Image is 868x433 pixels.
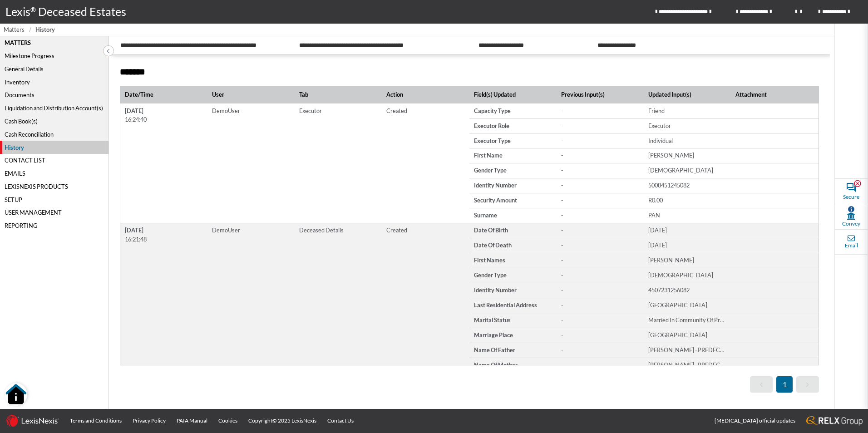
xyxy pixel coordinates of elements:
span: Email [845,241,858,250]
span: Convey [842,220,860,228]
a: Matters [4,25,29,34]
span: Secure [843,193,859,201]
span: Previous Input(s) [561,90,636,99]
span: Executor Type [474,137,552,145]
span: - [561,286,640,295]
span: First Name [474,151,552,160]
span: Gender Type [474,166,552,175]
span: - [561,137,640,145]
span: Security Amount [474,196,552,205]
span: Executor [295,103,326,118]
a: [MEDICAL_DATA] official updates [709,409,801,433]
span: Name Of Father [474,346,552,354]
span: Executor Role [474,122,552,130]
span: Identity Number [474,286,552,295]
span: - [561,151,640,160]
span: [DATE] [125,226,203,235]
span: Male [648,166,727,175]
span: PETER - PREDECEASED [648,346,727,354]
span: Surname [474,211,552,220]
span: Field(s) Updated [474,90,548,99]
span: First Names [474,256,552,265]
span: 1945-07-23 [648,226,727,235]
span: Date Of Birth [474,226,552,235]
span: PAUL [648,256,727,265]
span: - [561,256,640,265]
span: - [561,166,640,175]
button: Open Resource Center [5,383,27,406]
span: Female [648,271,727,280]
span: - [561,226,640,235]
span: Last Residential Address [474,301,552,310]
span: - [561,196,640,205]
span: 2020-08-10 [648,241,727,250]
span: - [561,181,640,190]
span: Deceased Details [295,223,348,238]
span: PAULA - PREDECEASED [648,361,727,369]
span: Name Of Mother [474,361,552,369]
span: - [561,241,640,250]
span: Married In Community Of Property [648,316,727,325]
span: Gender Type [474,271,552,280]
span: PETER [648,151,727,160]
span: Capacity Type [474,107,552,115]
span: 16:24:40 [125,115,203,124]
span: CAPE TOWN [648,301,727,310]
span: Action [386,90,453,99]
a: Copyright© 2025 LexisNexis [243,409,322,433]
span: DemoUser [207,223,244,238]
a: Privacy Policy [127,409,171,433]
span: - [561,301,640,310]
span: - [561,346,640,354]
span: - [561,107,640,115]
span: 16:21:48 [125,235,203,244]
span: 4507231256082 [648,286,727,295]
a: Contact Us [322,409,359,433]
span: - [561,316,640,325]
span: - [561,211,640,220]
span: 5008451245082 [648,181,727,190]
img: LexisNexis_logo.0024414d.png [5,414,59,427]
span: - [561,122,640,130]
span: R0.00 [648,196,727,205]
a: Previous page [750,376,773,393]
span: - [561,271,640,280]
span: Individual [648,137,727,145]
span: Tab [299,90,366,99]
span: Identity Number [474,181,552,190]
a: Terms and Conditions [64,409,127,433]
span: Friend [648,107,727,115]
span: Matters [4,25,25,34]
span: Updated Input(s) [648,90,723,99]
span: Date Of Death [474,241,552,250]
span: DemoUser [207,103,244,118]
p: ® [30,5,38,20]
span: Marriage Place [474,331,552,340]
a: Cookies [213,409,243,433]
span: User [212,90,279,99]
span: - [561,361,640,369]
span: Created [382,223,412,238]
span: Executor [648,122,727,130]
img: RELX_logo.65c3eebe.png [806,416,863,426]
span: [DATE] [125,107,203,115]
a: Next page [796,376,819,393]
a: PAIA Manual [171,409,213,433]
span: Attachment [735,90,810,99]
span: PAN [648,211,727,220]
span: CAPE TOWN [648,331,727,340]
span: Date/Time [125,90,192,99]
span: Created [382,103,412,118]
span: Marital Status [474,316,552,325]
span: - [561,331,640,340]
